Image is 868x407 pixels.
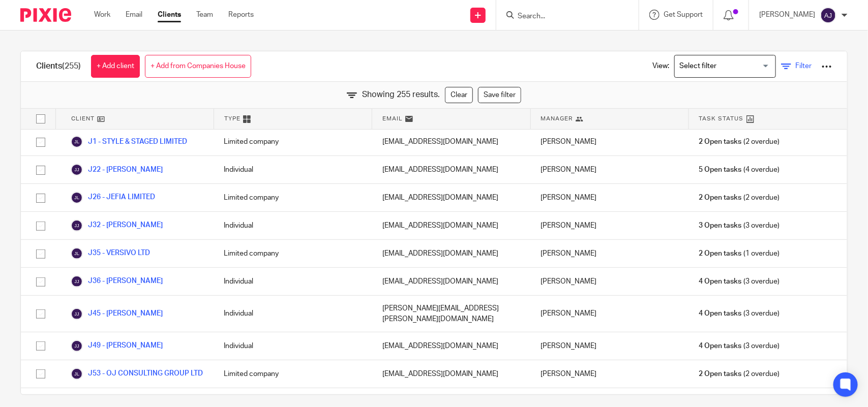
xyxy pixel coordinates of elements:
img: svg%3E [71,368,83,380]
img: svg%3E [71,192,83,204]
img: svg%3E [71,220,83,232]
span: 2 Open tasks [699,193,742,203]
span: Task Status [699,114,744,123]
span: Client [71,114,95,123]
div: Limited company [214,128,372,155]
a: J1 - STYLE & STAGED LIMITED [71,136,187,148]
div: [EMAIL_ADDRESS][DOMAIN_NAME] [372,332,530,360]
span: (255) [62,62,81,70]
span: (1 overdue) [699,248,780,259]
div: [PERSON_NAME] [530,360,689,388]
h1: Clients [36,61,81,72]
span: (2 overdue) [699,193,780,203]
a: J32 - [PERSON_NAME] [71,220,163,232]
a: Save filter [478,87,521,103]
div: Individual [214,296,372,332]
a: J35 - VERSIVO LTD [71,247,150,260]
span: (4 overdue) [699,165,780,175]
p: [PERSON_NAME] [759,10,815,20]
div: Limited company [214,360,372,388]
span: 2 Open tasks [699,248,742,259]
span: Email [382,114,403,123]
span: 5 Open tasks [699,165,742,175]
div: [PERSON_NAME] [530,240,689,267]
a: Reports [228,10,254,20]
a: Clear [445,87,473,103]
img: svg%3E [71,247,83,260]
div: [EMAIL_ADDRESS][DOMAIN_NAME] [372,212,530,239]
span: Showing 255 results. [362,89,440,101]
img: svg%3E [71,308,83,320]
a: + Add from Companies House [145,55,251,78]
div: [PERSON_NAME][EMAIL_ADDRESS][PERSON_NAME][DOMAIN_NAME] [372,296,530,332]
div: Limited company [214,240,372,267]
div: [PERSON_NAME] [530,268,689,295]
a: J36 - [PERSON_NAME] [71,275,163,288]
span: 4 Open tasks [699,341,742,351]
div: [PERSON_NAME] [530,296,689,332]
input: Search [517,12,608,21]
span: Get Support [664,11,703,18]
div: Individual [214,212,372,239]
div: [EMAIL_ADDRESS][DOMAIN_NAME] [372,156,530,183]
span: (2 overdue) [699,369,780,379]
div: [EMAIL_ADDRESS][DOMAIN_NAME] [372,268,530,295]
a: Email [126,10,142,20]
span: Filter [795,62,812,70]
span: 3 Open tasks [699,221,742,231]
a: + Add client [91,55,140,78]
a: J53 - OJ CONSULTING GROUP LTD [71,368,203,380]
div: [PERSON_NAME] [530,184,689,211]
span: (3 overdue) [699,221,780,231]
div: View: [637,51,832,81]
a: J49 - [PERSON_NAME] [71,340,163,352]
a: J45 - [PERSON_NAME] [71,308,163,320]
div: Individual [214,332,372,360]
img: Pixie [20,8,71,22]
div: [PERSON_NAME] [530,128,689,155]
img: svg%3E [71,340,83,352]
div: [PERSON_NAME] [530,156,689,183]
div: [EMAIL_ADDRESS][DOMAIN_NAME] [372,128,530,155]
a: J22 - [PERSON_NAME] [71,164,163,176]
a: Team [196,10,213,20]
img: svg%3E [71,136,83,148]
img: svg%3E [820,7,836,23]
div: [PERSON_NAME] [530,212,689,239]
div: Search for option [674,55,776,78]
span: Type [224,114,241,123]
span: 2 Open tasks [699,369,742,379]
img: svg%3E [71,275,83,288]
a: Clients [158,10,181,20]
span: (3 overdue) [699,341,780,351]
input: Select all [31,109,50,129]
div: [EMAIL_ADDRESS][DOMAIN_NAME] [372,240,530,267]
span: 4 Open tasks [699,308,742,319]
span: (2 overdue) [699,137,780,147]
a: Work [94,10,110,20]
div: [EMAIL_ADDRESS][DOMAIN_NAME] [372,184,530,211]
div: Individual [214,156,372,183]
div: Individual [214,268,372,295]
div: [PERSON_NAME] [530,332,689,360]
span: Manager [541,114,573,123]
a: J26 - JEFIA LIMITED [71,192,155,204]
img: svg%3E [71,164,83,176]
span: 4 Open tasks [699,276,742,287]
div: Limited company [214,184,372,211]
input: Search for option [676,57,770,75]
span: 2 Open tasks [699,137,742,147]
div: [EMAIL_ADDRESS][DOMAIN_NAME] [372,360,530,388]
span: (3 overdue) [699,276,780,287]
span: (3 overdue) [699,308,780,319]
